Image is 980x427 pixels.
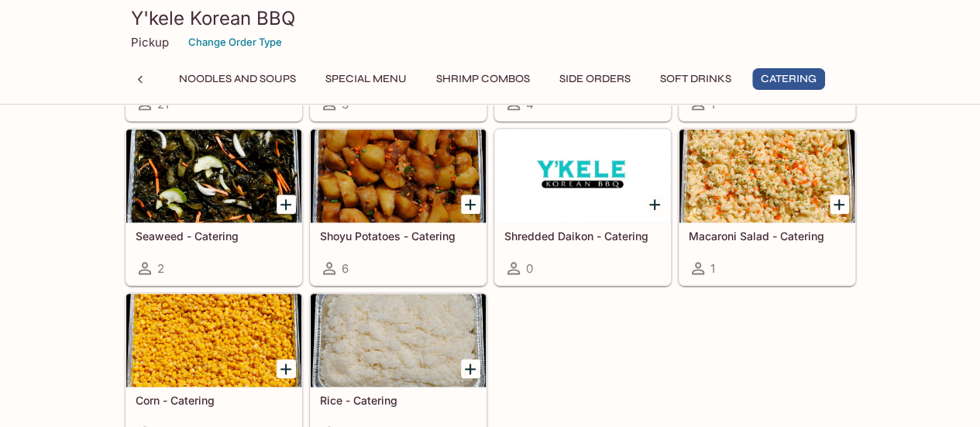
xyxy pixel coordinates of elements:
[277,359,296,378] button: Add Corn - Catering
[679,129,855,285] a: Macaroni Salad - Catering1
[310,129,487,285] a: Shoyu Potatoes - Catering6
[679,129,854,222] div: Macaroni Salad - Catering
[317,68,415,90] button: Special Menu
[170,68,304,90] button: Noodles and Soups
[320,229,476,243] h5: Shoyu Potatoes - Catering
[526,261,533,276] span: 0
[830,195,849,214] button: Add Macaroni Salad - Catering
[136,229,292,243] h5: Seaweed - Catering
[494,129,671,285] a: Shredded Daikon - Catering0
[551,68,639,90] button: Side Orders
[428,68,538,90] button: Shrimp Combos
[311,129,486,222] div: Shoyu Potatoes - Catering
[504,229,661,243] h5: Shredded Daikon - Catering
[645,195,665,214] button: Add Shredded Daikon - Catering
[461,195,480,214] button: Add Shoyu Potatoes - Catering
[495,129,670,222] div: Shredded Daikon - Catering
[752,68,825,90] button: Catering
[126,129,301,222] div: Seaweed - Catering
[126,294,301,387] div: Corn - Catering
[652,68,740,90] button: Soft Drinks
[131,35,169,50] p: Pickup
[710,261,715,276] span: 1
[181,30,289,54] button: Change Order Type
[131,6,850,30] h3: Y'kele Korean BBQ
[320,394,476,407] h5: Rice - Catering
[461,359,480,378] button: Add Rice - Catering
[689,229,845,243] h5: Macaroni Salad - Catering
[342,261,349,276] span: 6
[126,129,302,285] a: Seaweed - Catering2
[311,294,486,387] div: Rice - Catering
[277,195,296,214] button: Add Seaweed - Catering
[157,261,164,276] span: 2
[136,394,292,407] h5: Corn - Catering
